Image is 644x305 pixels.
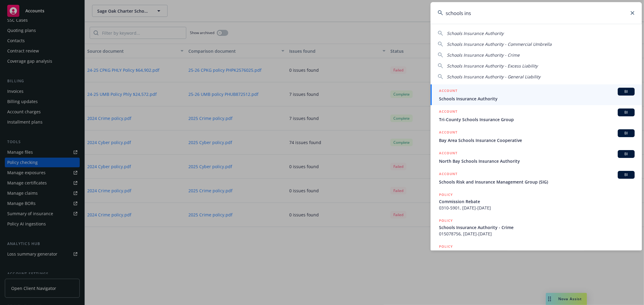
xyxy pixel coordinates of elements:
span: BI [620,151,632,157]
h5: ACCOUNT [439,88,457,95]
span: Schools Insurance Authority - Crime [447,52,520,58]
span: Commission Rebate [439,250,635,256]
span: 0310-5901, [DATE]-[DATE] [439,205,635,211]
h5: POLICY [439,218,453,224]
span: Tri-County Schools Insurance Group [439,116,635,123]
span: Schools Insurance Authority - General Liability [447,74,540,80]
span: Schools Insurance Authority - Commercial Umbrella [447,41,552,47]
span: BI [620,110,632,115]
a: ACCOUNTBIBay Area Schools Insurance Cooperative [431,126,642,147]
span: BI [620,89,632,94]
span: Schools Insurance Authority - Crime [439,224,635,231]
a: ACCOUNTBISchools Risk and Insurance Management Group (SIG) [431,168,642,188]
span: BI [620,130,632,136]
span: Commission Rebate [439,198,635,205]
span: Bay Area Schools Insurance Cooperative [439,137,635,143]
a: ACCOUNTBINorth Bay Schools Insurance Authority [431,147,642,168]
a: ACCOUNTBISchools Insurance Authority [431,84,642,105]
a: ACCOUNTBITri-County Schools Insurance Group [431,105,642,126]
h5: POLICY [439,244,453,250]
a: POLICYCommission Rebate [431,240,642,266]
h5: ACCOUNT [439,150,457,157]
a: POLICYSchools Insurance Authority - Crime015078756, [DATE]-[DATE] [431,214,642,240]
span: North Bay Schools Insurance Authority [439,158,635,164]
span: BI [620,172,632,178]
span: Schools Insurance Authority - Excess Liability [447,63,538,69]
h5: POLICY [439,192,453,198]
span: 015078756, [DATE]-[DATE] [439,231,635,237]
span: Schools Risk and Insurance Management Group (SIG) [439,179,635,185]
span: Schools Insurance Authority [447,30,504,36]
input: Search... [431,2,642,24]
h5: ACCOUNT [439,171,457,178]
span: Schools Insurance Authority [439,96,635,102]
a: POLICYCommission Rebate0310-5901, [DATE]-[DATE] [431,188,642,214]
h5: ACCOUNT [439,108,457,116]
h5: ACCOUNT [439,129,457,137]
